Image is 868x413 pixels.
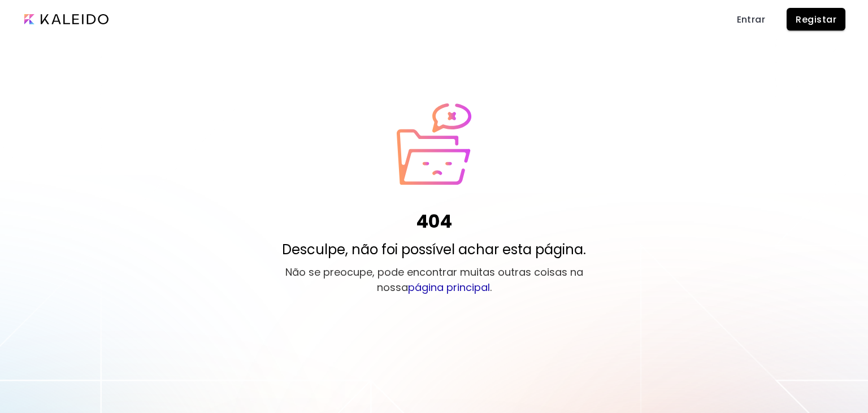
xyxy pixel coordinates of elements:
[253,264,615,295] p: Não se preocupe, pode encontrar muitas outras coisas na nossa .
[282,240,586,260] p: Desculpe, não foi possível achar esta página.
[796,14,836,25] span: Registar
[787,8,845,31] button: Registar
[732,8,770,31] a: Entrar
[408,280,490,294] a: página principal
[416,208,452,235] h1: 404
[737,14,766,25] span: Entrar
